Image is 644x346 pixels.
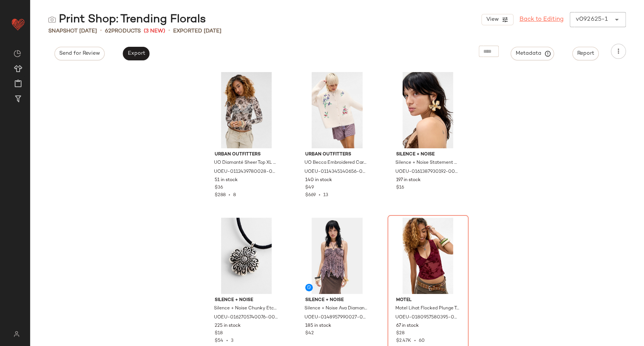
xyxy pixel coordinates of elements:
span: 197 in stock [396,177,421,184]
span: $54 [215,338,223,343]
span: Snapshot [DATE] [48,27,97,35]
span: Report [577,51,594,57]
span: Export [127,51,145,57]
span: Silence + Noise Chunky Etched Cross Cord Necklace - Silver at Urban Outfitters [214,305,278,312]
span: 225 in stock [215,323,241,329]
span: • [316,193,323,198]
span: 67 in stock [396,323,419,329]
span: Silence + Noise [215,297,278,304]
span: Motel Lihat Flocked Plunge Top - Maroon S at Urban Outfitters [395,305,459,312]
span: 13 [323,193,328,198]
span: • [223,338,231,343]
span: $49 [305,185,314,191]
span: $28 [396,330,404,337]
span: 3 [231,338,234,343]
span: Urban Outfitters [215,151,278,158]
span: • [226,193,233,198]
div: Products [105,27,141,35]
img: 0180957580395_061_a2 [390,218,466,294]
span: Urban Outfitters [305,151,369,158]
img: 0112439780028_000_a2 [209,72,284,148]
span: Silence + Noise Statement Flower Earrings - Gold at Urban Outfitters [395,160,459,166]
span: • [168,26,170,35]
span: • [411,338,419,343]
span: UOEU-0112439780028-000-000 [214,169,278,175]
span: $18 [215,330,223,337]
span: UO Becca Embroidered Cardigan - Neutral S at Urban Outfitters [304,160,368,166]
span: 51 in stock [215,177,238,184]
img: 0114345140656_015_a2 [299,72,375,148]
span: 62 [105,28,111,34]
span: UO Diamanté Sheer Top XL at Urban Outfitters [214,160,278,166]
span: Silence + Noise Ava Diamanté Bandeau Top - Lilac XS at Urban Outfitters [304,305,368,312]
button: Send for Review [54,47,105,60]
img: heart_red.DM2ytmEG.svg [11,17,26,32]
img: svg%3e [9,331,24,337]
span: $669 [305,193,316,198]
span: 60 [419,338,425,343]
span: 185 in stock [305,323,331,329]
p: Exported [DATE] [173,27,221,35]
span: 8 [233,193,236,198]
span: Silence + Noise [396,151,460,158]
span: Send for Review [59,51,100,57]
img: 0148957990027_055_a2 [299,218,375,294]
span: $42 [305,330,314,337]
img: svg%3e [48,16,56,23]
button: Report [572,47,599,60]
span: 140 in stock [305,177,332,184]
span: • [100,26,102,35]
button: View [481,14,513,25]
button: Export [123,47,149,60]
div: v092625-1 [576,15,608,24]
img: svg%3e [14,50,21,57]
div: Print Shop: Trending Florals [48,12,206,27]
span: $36 [215,185,223,191]
span: Metadata [515,50,550,57]
img: 0161387930192_070_m [390,72,466,148]
span: $288 [215,193,226,198]
span: Motel [396,297,460,304]
span: UOEU-0180957580395-000-061 [395,314,459,321]
span: UOEU-0161387930192-000-070 [395,169,459,175]
span: $16 [396,185,404,191]
button: Metadata [511,47,554,60]
span: UOEU-0114345140656-000-015 [304,169,368,175]
span: (3 New) [144,27,165,35]
span: Silence + Noise [305,297,369,304]
a: Back to Editing [520,15,564,24]
span: View [486,17,498,23]
span: UOEU-0148957990027-000-055 [304,314,368,321]
span: UOEU-0162705740076-000-007 [214,314,278,321]
span: $2.47K [396,338,411,343]
img: 0162705740076_007_a2 [209,218,284,294]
